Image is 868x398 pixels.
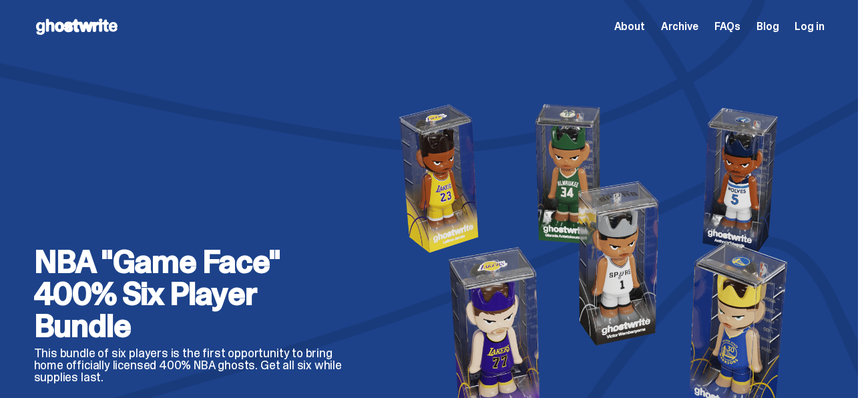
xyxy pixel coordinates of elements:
[661,21,698,32] a: Archive
[614,21,645,32] a: About
[795,21,824,32] a: Log in
[34,246,355,342] h2: NBA "Game Face" 400% Six Player Bundle
[714,21,740,32] a: FAQs
[34,347,355,383] p: This bundle of six players is the first opportunity to bring home officially licensed 400% NBA gh...
[756,21,779,32] a: Blog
